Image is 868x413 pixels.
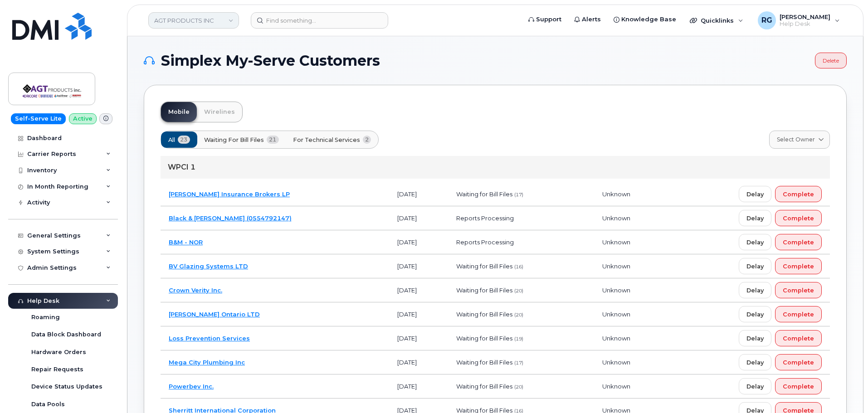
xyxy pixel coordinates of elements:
[514,264,523,270] span: (16)
[602,359,630,366] span: Unknown
[514,360,523,366] span: (17)
[169,262,248,270] a: BV Glazing Systems LTD
[739,210,771,226] button: Delay
[777,136,815,144] span: Select Owner
[389,182,448,206] td: [DATE]
[775,354,822,370] button: Complete
[746,310,764,319] span: Delay
[775,378,822,394] button: Complete
[775,306,822,322] button: Complete
[775,210,822,226] button: Complete
[456,383,512,390] span: Waiting for Bill Files
[456,311,512,318] span: Waiting for Bill Files
[746,238,764,247] span: Delay
[169,238,203,246] a: B&M - NOR
[456,359,512,366] span: Waiting for Bill Files
[267,136,279,144] span: 21
[739,186,771,202] button: Delay
[389,254,448,278] td: [DATE]
[389,206,448,230] td: [DATE]
[161,54,380,68] span: Simplex My-Serve Customers
[739,378,771,394] button: Delay
[775,282,822,298] button: Complete
[456,262,512,270] span: Waiting for Bill Files
[161,156,830,179] div: WPCI 1
[363,136,371,144] span: 2
[775,330,822,346] button: Complete
[783,310,814,319] span: Complete
[169,335,250,342] a: Loss Prevention Services
[169,190,290,198] a: [PERSON_NAME] Insurance Brokers LP
[602,262,630,270] span: Unknown
[783,238,814,247] span: Complete
[514,384,523,390] span: (20)
[739,306,771,322] button: Delay
[197,102,242,122] a: Wirelines
[169,311,260,318] a: [PERSON_NAME] Ontario LTD
[169,287,222,294] a: Crown Verity Inc.
[514,312,523,318] span: (20)
[746,382,764,391] span: Delay
[602,383,630,390] span: Unknown
[169,383,214,390] a: Powerbev Inc.
[514,192,523,198] span: (17)
[456,238,514,246] span: Reports Processing
[161,102,197,122] a: Mobile
[389,302,448,326] td: [DATE]
[746,262,764,271] span: Delay
[746,214,764,223] span: Delay
[769,131,830,149] a: Select Owner
[389,326,448,350] td: [DATE]
[746,190,764,199] span: Delay
[775,186,822,202] button: Complete
[602,190,630,198] span: Unknown
[456,287,512,294] span: Waiting for Bill Files
[746,358,764,367] span: Delay
[169,214,292,222] a: Black & [PERSON_NAME] (0554792147)
[739,330,771,346] button: Delay
[204,136,264,144] span: Waiting for Bill Files
[783,214,814,223] span: Complete
[514,288,523,294] span: (20)
[746,334,764,343] span: Delay
[775,258,822,274] button: Complete
[739,354,771,370] button: Delay
[783,358,814,367] span: Complete
[456,335,512,342] span: Waiting for Bill Files
[456,190,512,198] span: Waiting for Bill Files
[739,258,771,274] button: Delay
[389,278,448,302] td: [DATE]
[783,334,814,343] span: Complete
[602,287,630,294] span: Unknown
[389,230,448,254] td: [DATE]
[456,214,514,222] span: Reports Processing
[389,350,448,374] td: [DATE]
[739,282,771,298] button: Delay
[783,382,814,391] span: Complete
[602,214,630,222] span: Unknown
[783,190,814,199] span: Complete
[602,335,630,342] span: Unknown
[169,359,245,366] a: Mega City Plumbing Inc
[739,234,771,250] button: Delay
[815,53,847,68] a: Delete
[602,311,630,318] span: Unknown
[783,286,814,295] span: Complete
[775,234,822,250] button: Complete
[514,336,523,342] span: (19)
[389,374,448,398] td: [DATE]
[783,262,814,271] span: Complete
[746,286,764,295] span: Delay
[293,136,360,144] span: For Technical Services
[602,238,630,246] span: Unknown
